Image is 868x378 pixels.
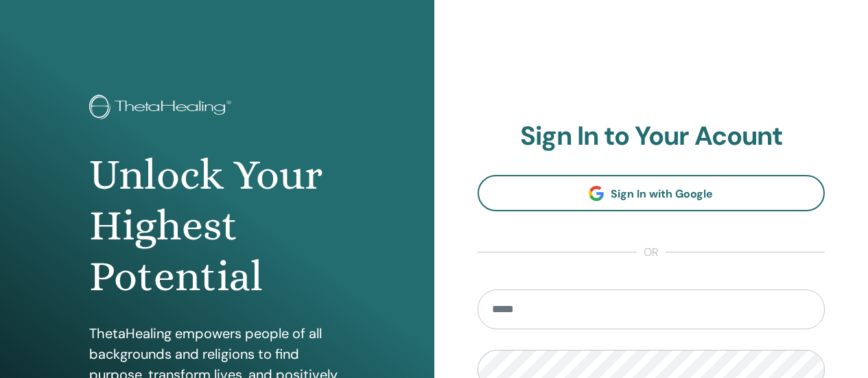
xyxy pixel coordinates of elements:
span: or [637,244,666,261]
span: Sign In with Google [611,187,713,201]
h1: Unlock Your Highest Potential [89,150,344,303]
h2: Sign In to Your Acount [478,121,825,152]
a: Sign In with Google [478,175,825,211]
